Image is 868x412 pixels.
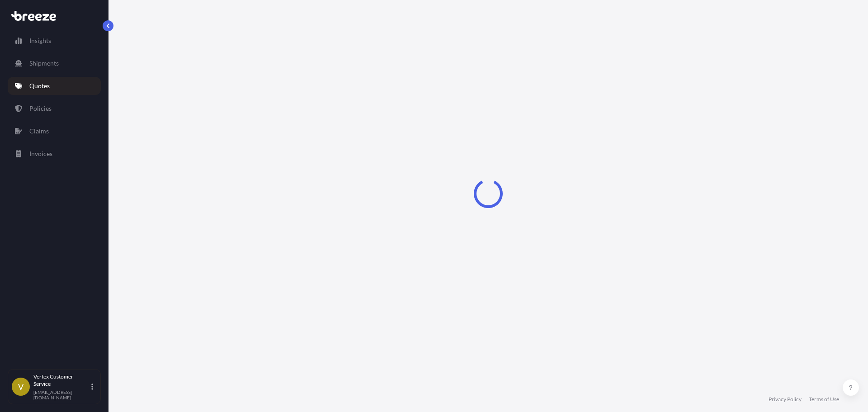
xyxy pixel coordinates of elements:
p: Insights [29,36,51,45]
p: Policies [29,104,52,113]
p: Shipments [29,59,59,68]
a: Shipments [8,54,101,72]
a: Privacy Policy [769,396,802,403]
a: Quotes [8,77,101,95]
p: Claims [29,127,49,136]
a: Invoices [8,145,101,163]
p: [EMAIL_ADDRESS][DOMAIN_NAME] [33,389,90,400]
p: Vertex Customer Service [33,373,90,388]
a: Claims [8,122,101,140]
a: Insights [8,32,101,50]
p: Invoices [29,149,52,158]
span: V [18,382,24,391]
a: Terms of Use [809,396,839,403]
a: Policies [8,99,101,118]
p: Quotes [29,81,50,90]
